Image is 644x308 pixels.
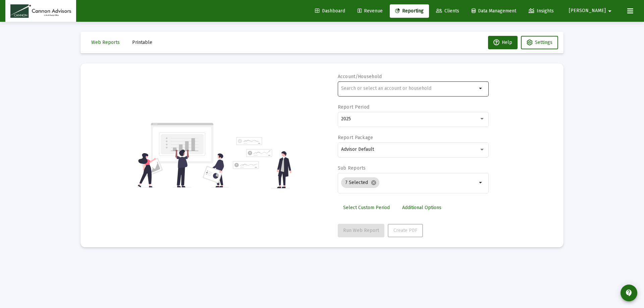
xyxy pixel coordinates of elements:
label: Account/Household [338,74,382,79]
input: Search or select an account or household [341,86,477,91]
mat-chip-list: Selection [341,176,477,189]
span: Clients [436,8,459,14]
span: Reporting [395,8,424,14]
img: reporting [137,122,229,188]
span: Additional Options [402,205,441,210]
label: Report Package [338,135,373,140]
a: Data Management [466,4,522,18]
button: Settings [521,36,558,49]
mat-icon: contact_support [625,289,633,297]
button: Web Reports [86,36,125,49]
button: Printable [127,36,158,49]
mat-icon: arrow_drop_down [477,179,485,187]
img: reporting-alt [233,137,291,188]
span: Revenue [358,8,383,14]
span: Web Reports [91,40,120,45]
span: Dashboard [315,8,345,14]
span: Data Management [472,8,516,14]
span: Printable [132,40,152,45]
button: Create PDF [388,224,423,237]
button: Run Web Report [338,224,384,237]
span: 2025 [341,116,351,122]
span: Create PDF [393,228,417,233]
label: Sub Reports [338,165,366,171]
button: [PERSON_NAME] [561,4,622,17]
a: Insights [523,4,559,18]
span: [PERSON_NAME] [569,8,606,14]
mat-chip: 7 Selected [341,177,379,188]
a: Clients [431,4,465,18]
a: Dashboard [310,4,351,18]
a: Reporting [390,4,429,18]
a: Revenue [352,4,388,18]
label: Report Period [338,104,370,110]
span: Settings [535,40,552,45]
span: Insights [529,8,554,14]
img: Dashboard [10,4,71,18]
mat-icon: arrow_drop_down [477,84,485,93]
mat-icon: cancel [371,180,377,186]
span: Run Web Report [343,228,379,233]
span: Select Custom Period [343,205,390,210]
span: Help [493,40,512,45]
span: Advisor Default [341,146,374,152]
button: Help [488,36,518,49]
mat-icon: arrow_drop_down [606,4,614,18]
